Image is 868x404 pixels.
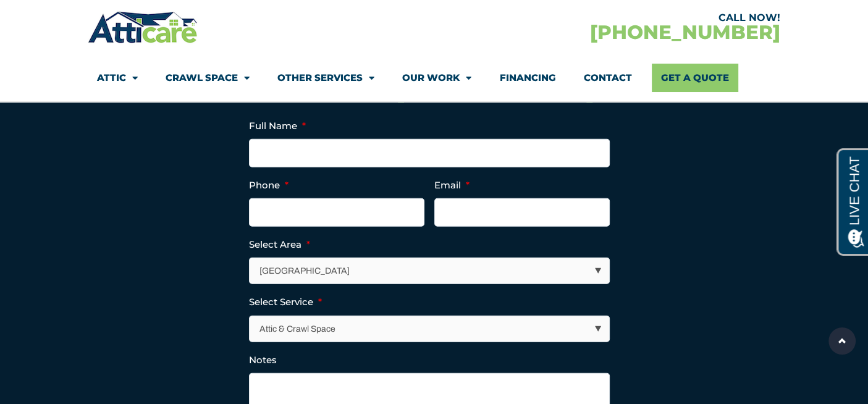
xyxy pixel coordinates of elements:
[249,238,310,251] label: Select Area
[499,64,555,92] a: Financing
[402,64,471,92] a: Our Work
[249,354,277,366] label: Notes
[249,179,289,191] label: Phone
[434,179,470,191] label: Email
[97,64,138,92] a: Attic
[249,120,306,132] label: Full Name
[97,64,770,92] nav: Menu
[434,13,780,23] div: CALL NOW!
[249,296,322,308] label: Select Service
[30,10,99,25] span: Opens a chat window
[166,64,250,92] a: Crawl Space
[583,64,631,92] a: Contact
[277,64,374,92] a: Other Services
[652,64,738,92] a: Get A Quote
